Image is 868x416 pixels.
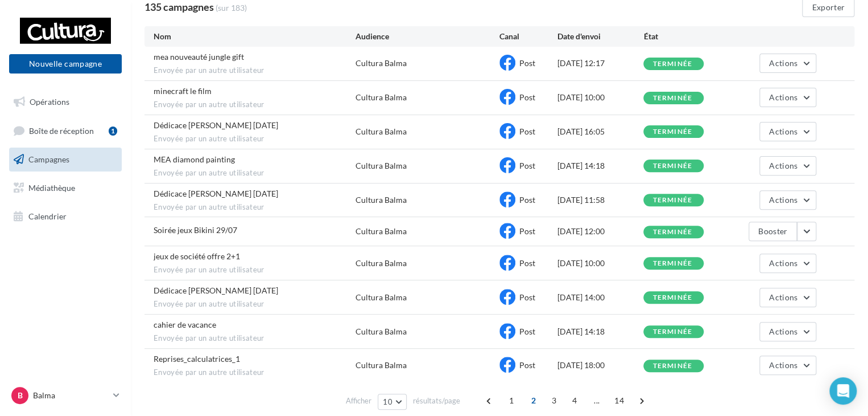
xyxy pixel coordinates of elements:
div: Cultura Balma [356,258,407,269]
span: Actions [769,258,797,268]
div: [DATE] 10:00 [557,92,643,103]
span: Post [519,258,535,268]
button: Actions [759,122,816,141]
a: Calendrier [7,205,124,229]
button: Actions [759,288,816,307]
div: terminée [652,95,692,102]
span: Actions [769,92,797,102]
span: jeux de société offre 2+1 [154,251,240,261]
span: Envoyée par un autre utilisateur [154,66,356,76]
div: terminée [652,229,692,236]
div: Audience [356,31,499,42]
div: Date d'envoi [557,31,643,42]
button: Actions [759,356,816,375]
span: 135 campagnes [144,1,214,13]
div: [DATE] 12:00 [557,226,643,237]
div: [DATE] 14:00 [557,292,643,303]
span: (sur 183) [216,2,247,14]
div: terminée [652,128,692,136]
span: 2 [524,391,543,410]
button: 10 [378,394,407,410]
span: cahier de vacance [154,320,216,329]
div: Cultura Balma [356,360,407,371]
div: [DATE] 10:00 [557,258,643,269]
span: Opérations [30,97,69,107]
span: Envoyée par un autre utilisateur [154,100,356,110]
div: Cultura Balma [356,326,407,337]
span: Boîte de réception [29,125,94,135]
span: Actions [769,195,797,205]
div: Cultura Balma [356,58,407,69]
span: B [18,390,23,401]
div: terminée [652,197,692,204]
span: Actions [769,161,797,170]
button: Actions [759,88,816,107]
div: terminée [652,294,692,301]
span: ... [588,391,606,410]
div: [DATE] 18:00 [557,360,643,371]
button: Actions [759,156,816,176]
button: Actions [759,322,816,341]
span: Envoyée par un autre utilisateur [154,299,356,309]
span: Dédicace Gaëlle Bonnefont 09/08/2025 [154,120,278,130]
span: Envoyée par un autre utilisateur [154,333,356,344]
span: mea nouveauté jungle gift [154,52,244,62]
div: Cultura Balma [356,126,407,137]
div: [DATE] 16:05 [557,126,643,137]
span: Post [519,92,535,102]
span: Soirée jeux Bikini 29/07 [154,225,237,235]
div: [DATE] 11:58 [557,194,643,206]
span: 10 [383,397,392,406]
span: Calendrier [28,211,67,221]
span: Actions [769,292,797,302]
span: Actions [769,327,797,336]
span: Post [519,327,535,336]
div: Nom [154,31,356,42]
span: Dédicace Céline Goulette 26.07.2025 [154,286,278,295]
span: Actions [769,127,797,136]
div: Cultura Balma [356,194,407,206]
div: État [643,31,730,42]
button: Actions [759,54,816,73]
div: Cultura Balma [356,226,407,237]
span: 1 [502,391,520,410]
button: Booster [749,222,797,241]
span: MEA diamond painting [154,154,235,164]
div: Cultura Balma [356,160,407,172]
div: Open Intercom Messenger [829,377,857,405]
span: Envoyée par un autre utilisateur [154,202,356,213]
span: Reprises_calculatrices_1 [154,354,240,364]
button: Nouvelle campagne [9,54,122,74]
span: Envoyée par un autre utilisateur [154,134,356,144]
span: minecraft le film [154,86,212,96]
span: Post [519,226,535,236]
div: terminée [652,162,692,170]
div: [DATE] 14:18 [557,160,643,172]
div: terminée [652,362,692,370]
div: terminée [652,328,692,336]
button: Actions [759,254,816,273]
span: Afficher [346,395,371,406]
div: Canal [499,31,557,42]
span: 3 [545,391,563,410]
span: Campagnes [28,154,69,164]
span: Post [519,58,535,68]
span: Dédicace Sarah Berthier 02.08.2025 [154,189,278,198]
div: [DATE] 12:17 [557,58,643,69]
a: Médiathèque [7,176,124,200]
span: Post [519,292,535,302]
span: Actions [769,58,797,68]
span: Post [519,127,535,136]
p: Balma [33,390,109,401]
button: Actions [759,190,816,210]
div: [DATE] 14:18 [557,326,643,337]
span: Envoyée par un autre utilisateur [154,265,356,275]
span: 14 [610,391,629,410]
span: Envoyée par un autre utilisateur [154,168,356,178]
span: Médiathèque [28,183,75,193]
div: terminée [652,260,692,267]
span: Post [519,161,535,170]
span: résultats/page [413,395,460,406]
div: 1 [109,127,117,136]
span: 4 [565,391,584,410]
